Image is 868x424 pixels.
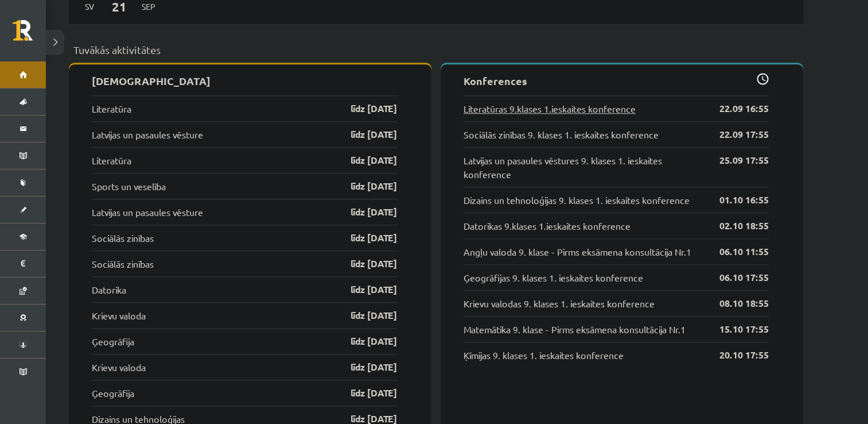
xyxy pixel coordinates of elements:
a: līdz [DATE] [330,360,397,374]
a: Angļu valoda 9. klase - Pirms eksāmena konsultācija Nr.1 [464,245,691,259]
a: līdz [DATE] [330,102,397,115]
a: līdz [DATE] [330,128,397,141]
a: līdz [DATE] [330,205,397,219]
a: Literatūra [92,102,131,115]
a: Ģeogrāfija [92,386,134,400]
a: līdz [DATE] [330,334,397,348]
a: Sociālās zinības 9. klases 1. ieskaites konference [464,128,659,141]
a: Krievu valoda [92,360,146,374]
a: Matemātika 9. klase - Pirms eksāmena konsultācija Nr.1 [464,322,686,336]
a: 08.10 18:55 [702,296,769,310]
a: Latvijas un pasaules vēstures 9. klases 1. ieskaites konference [464,153,702,181]
a: līdz [DATE] [330,257,397,271]
a: Dizains un tehnoloģijas 9. klases 1. ieskaites konference [464,193,690,207]
a: Ģeogrāfija [92,334,134,348]
a: līdz [DATE] [330,386,397,400]
a: Rīgas 1. Tālmācības vidusskola [13,20,46,49]
p: Konferences [464,73,769,88]
a: Datorikas 9.klases 1.ieskaites konference [464,219,630,233]
a: 02.10 18:55 [702,219,769,233]
a: 15.10 17:55 [702,322,769,336]
a: Sports un veselība [92,179,166,193]
a: Krievu valodas 9. klases 1. ieskaites konference [464,296,655,310]
p: Tuvākās aktivitātes [73,42,799,57]
a: Literatūras 9.klases 1.ieskaites konference [464,102,636,115]
a: 01.10 16:55 [702,193,769,207]
a: līdz [DATE] [330,179,397,193]
a: Krievu valoda [92,309,146,322]
a: līdz [DATE] [330,153,397,167]
a: 25.09 17:55 [702,153,769,167]
a: Sociālās zinības [92,231,154,245]
a: līdz [DATE] [330,283,397,296]
a: 06.10 11:55 [702,245,769,259]
a: Latvijas un pasaules vēsture [92,205,203,219]
a: Sociālās zinības [92,257,154,271]
a: Literatūra [92,153,131,167]
a: 20.10 17:55 [702,348,769,362]
a: līdz [DATE] [330,309,397,322]
a: Ģeogrāfijas 9. klases 1. ieskaites konference [464,271,643,284]
a: 22.09 16:55 [702,102,769,115]
a: Datorika [92,283,126,296]
a: Ķīmijas 9. klases 1. ieskaites konference [464,348,624,362]
a: 06.10 17:55 [702,271,769,284]
a: Latvijas un pasaules vēsture [92,128,203,141]
a: līdz [DATE] [330,231,397,245]
a: 22.09 17:55 [702,128,769,141]
p: [DEMOGRAPHIC_DATA] [92,73,397,88]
